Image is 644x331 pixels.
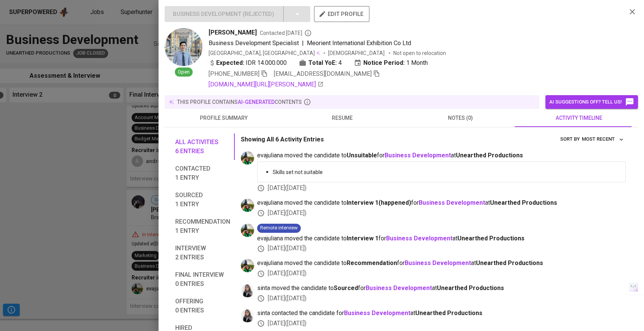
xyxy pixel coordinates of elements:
[257,151,626,160] span: evajuliana moved the candidate to for at
[393,49,446,57] p: Not open to relocation
[175,270,230,289] span: Final interview 0 entries
[314,6,369,22] button: edit profile
[177,98,302,106] p: this profile contains contents
[415,309,482,317] span: Unearthed Productions
[257,224,301,232] span: Remote interview
[169,113,278,123] span: profile summary
[241,224,254,237] img: eva@glints.com
[241,309,254,322] img: sinta.windasari@glints.com
[366,284,432,292] a: Business Development
[304,29,312,37] svg: By Batam recruiter
[209,70,259,77] span: [PHONE_NUMBER]
[257,244,626,253] div: [DATE] ( [DATE] )
[334,284,358,292] b: Sourced
[308,58,337,67] b: Total YoE:
[307,39,411,47] span: Meorient International Exhibition Co Ltd
[274,70,372,77] span: [EMAIL_ADDRESS][DOMAIN_NAME]
[209,39,299,47] span: Business Development Specialist
[347,152,377,159] b: Unsuitable
[257,209,626,218] div: [DATE] ( [DATE] )
[386,235,452,242] a: Business Development
[260,29,312,37] span: Contacted [DATE]
[241,259,254,272] img: eva@glints.com
[238,99,275,105] span: AI-generated
[314,11,369,17] a: edit profile
[347,259,397,267] b: Recommendation
[320,9,363,19] span: edit profile
[257,234,626,243] span: evajuliana moved the candidate to for at
[582,135,624,144] span: Most Recent
[347,199,411,206] b: Interview 1 ( happened )
[344,309,410,317] a: Business Development
[328,49,386,57] span: [DEMOGRAPHIC_DATA]
[456,152,523,159] span: Unearthed Productions
[419,199,485,206] a: Business Development
[545,95,638,109] button: AI suggestions off? Tell us!
[257,309,626,318] span: sinta contacted the candidate for at
[209,49,320,57] div: [GEOGRAPHIC_DATA], [GEOGRAPHIC_DATA]
[257,269,626,278] div: [DATE] ( [DATE] )
[354,58,428,67] div: 1 Month
[209,80,324,89] a: [DOMAIN_NAME][URL][PERSON_NAME]
[257,319,626,328] div: [DATE] ( [DATE] )
[385,152,451,159] a: Business Development
[490,199,557,206] span: Unearthed Productions
[363,58,405,67] b: Notice Period:
[560,136,580,142] span: sort by
[437,284,504,292] span: Unearthed Productions
[257,284,626,293] span: sinta moved the candidate to for at
[165,28,203,66] img: 0254caf5c895ff2f069f4e63bde335f8.jpg
[241,151,254,165] img: eva@glints.com
[175,69,193,76] span: Open
[175,217,230,235] span: Recommendation 1 entry
[457,235,525,242] span: Unearthed Productions
[175,297,230,315] span: Offering 0 entries
[216,58,244,67] b: Expected:
[257,259,626,268] span: evajuliana moved the candidate to for at
[524,113,633,123] span: activity timeline
[241,199,254,212] img: eva@glints.com
[209,28,257,37] span: [PERSON_NAME]
[302,39,304,48] span: |
[273,168,619,176] p: Skills set not suitable
[175,138,230,156] span: All activities 6 entries
[175,191,230,209] span: Sourced 1 entry
[347,235,379,242] b: Interview 1
[209,58,287,67] div: IDR 14.000.000
[241,135,324,144] p: Showing All 6 Activity Entries
[175,244,230,262] span: Interview 2 entries
[257,184,626,193] div: [DATE] ( [DATE] )
[580,133,626,145] button: sort by
[257,199,626,207] span: evajuliana moved the candidate to for at
[549,97,634,107] span: AI suggestions off? Tell us!
[257,294,626,303] div: [DATE] ( [DATE] )
[406,113,515,123] span: notes (0)
[476,259,543,267] span: Unearthed Productions
[241,284,254,297] img: sinta.windasari@glints.com
[175,164,230,182] span: Contacted 1 entry
[338,58,342,67] span: 4
[405,259,471,267] a: Business Development
[287,113,397,123] span: resume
